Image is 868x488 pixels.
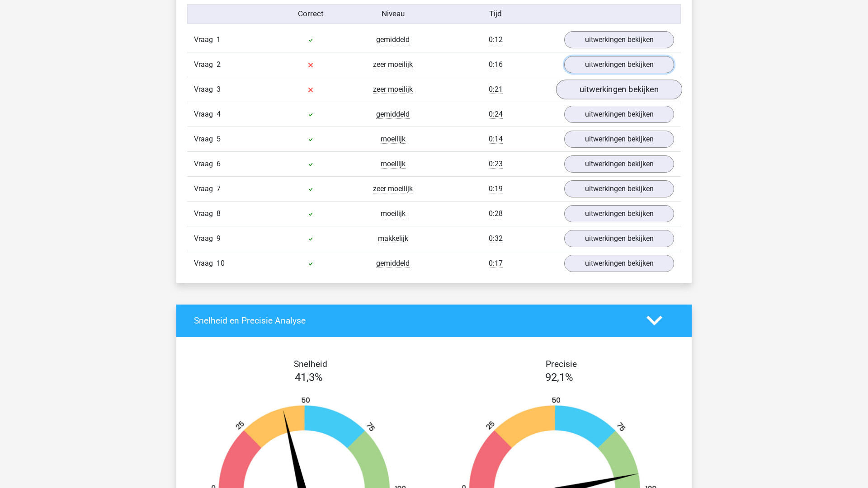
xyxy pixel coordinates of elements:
h4: Snelheid [194,359,427,369]
span: Vraag [194,208,217,219]
span: Vraag [194,183,217,194]
a: uitwerkingen bekijken [564,180,674,197]
span: 1 [217,35,221,44]
span: moeilijk [381,209,406,218]
span: 2 [217,60,221,69]
span: 8 [217,209,221,218]
a: uitwerkingen bekijken [564,205,674,222]
span: Vraag [194,159,217,169]
span: 0:24 [489,110,503,119]
span: gemiddeld [376,35,410,44]
div: Niveau [352,8,434,20]
h4: Precisie [444,359,678,369]
span: Vraag [194,84,217,95]
span: 0:21 [489,85,503,94]
span: 6 [217,160,221,168]
a: uitwerkingen bekijken [564,155,674,173]
span: 0:17 [489,259,503,268]
span: 0:14 [489,135,503,144]
span: moeilijk [381,160,406,169]
h4: Snelheid en Precisie Analyse [194,315,633,326]
span: Vraag [194,258,217,269]
span: Vraag [194,34,217,45]
a: uitwerkingen bekijken [556,80,682,99]
span: 0:19 [489,184,503,193]
a: uitwerkingen bekijken [564,131,674,148]
a: uitwerkingen bekijken [564,255,674,272]
span: 0:23 [489,160,503,169]
span: 92,1% [545,371,573,384]
span: gemiddeld [376,259,410,268]
span: Vraag [194,134,217,145]
div: Correct [270,8,352,20]
span: 3 [217,85,221,94]
span: moeilijk [381,135,406,144]
span: zeer moeilijk [373,85,413,94]
div: Tijd [434,8,557,20]
span: 7 [217,184,221,193]
a: uitwerkingen bekijken [564,106,674,123]
span: 0:32 [489,234,503,243]
span: 5 [217,135,221,143]
span: 9 [217,234,221,243]
span: 41,3% [295,371,323,384]
a: uitwerkingen bekijken [564,31,674,48]
span: Vraag [194,109,217,120]
span: Vraag [194,233,217,244]
span: 0:16 [489,60,503,69]
span: zeer moeilijk [373,60,413,69]
span: 4 [217,110,221,118]
span: makkelijk [378,234,408,243]
span: Vraag [194,59,217,70]
a: uitwerkingen bekijken [564,230,674,247]
span: 10 [217,259,225,267]
span: zeer moeilijk [373,184,413,193]
span: 0:12 [489,35,503,44]
span: gemiddeld [376,110,410,119]
span: 0:28 [489,209,503,218]
a: uitwerkingen bekijken [564,56,674,73]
